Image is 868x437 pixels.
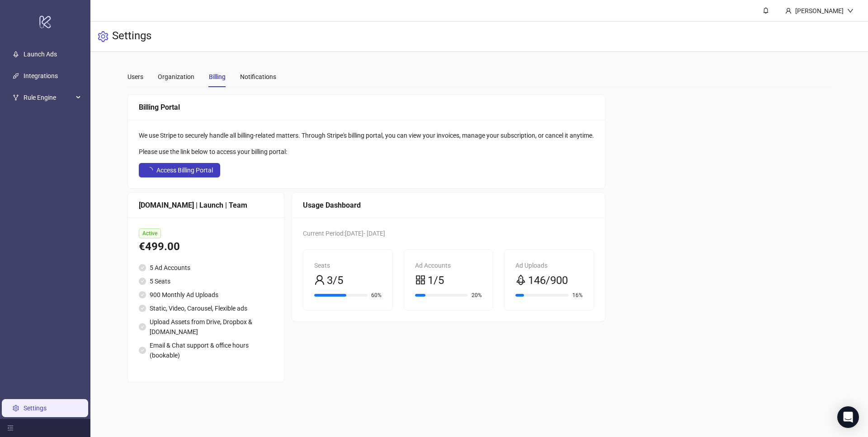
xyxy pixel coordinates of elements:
[139,290,273,300] li: 900 Monthly Ad Uploads
[127,72,143,82] div: Users
[763,7,769,14] span: bell
[572,293,583,298] span: 16%
[24,88,73,107] span: Rule Engine
[515,260,583,270] div: Ad Uploads
[785,8,792,14] span: user
[158,72,194,82] div: Organization
[139,263,273,273] li: 5 Ad Accounts
[139,303,273,313] li: Static, Video, Carousel, Flexible ads
[139,238,273,256] div: €499.00
[314,260,382,270] div: Seats
[139,147,594,157] div: Please use the link below to access your billing portal:
[139,264,146,271] span: check-circle
[837,406,859,428] div: Open Intercom Messenger
[240,72,276,82] div: Notifications
[515,274,526,285] span: rocket
[327,272,343,289] span: 3/5
[303,230,385,237] span: Current Period: [DATE] - [DATE]
[303,200,594,211] div: Usage Dashboard
[139,317,273,337] li: Upload Assets from Drive, Dropbox & [DOMAIN_NAME]
[156,167,213,174] span: Access Billing Portal
[24,404,47,412] a: Settings
[98,31,108,42] span: setting
[847,8,854,14] span: down
[371,293,382,298] span: 60%
[209,72,226,82] div: Billing
[139,347,146,354] span: check-circle
[139,228,161,238] span: Active
[139,323,146,330] span: check-circle
[13,94,19,101] span: fork
[415,274,426,285] span: appstore
[112,29,151,44] h3: Settings
[472,293,482,298] span: 20%
[415,260,482,270] div: Ad Accounts
[7,425,14,431] span: menu-fold
[139,305,146,312] span: check-circle
[146,167,153,173] span: loading
[139,291,146,298] span: check-circle
[139,163,220,177] button: Access Billing Portal
[139,102,594,113] div: Billing Portal
[792,6,847,16] div: [PERSON_NAME]
[139,200,273,211] div: [DOMAIN_NAME] | Launch | Team
[428,272,444,289] span: 1/5
[314,274,325,285] span: user
[528,272,568,289] span: 146/900
[24,51,57,58] a: Launch Ads
[139,340,273,360] li: Email & Chat support & office hours (bookable)
[139,278,146,285] span: check-circle
[139,276,273,286] li: 5 Seats
[139,130,594,140] div: We use Stripe to securely handle all billing-related matters. Through Stripe's billing portal, yo...
[24,72,58,79] a: Integrations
